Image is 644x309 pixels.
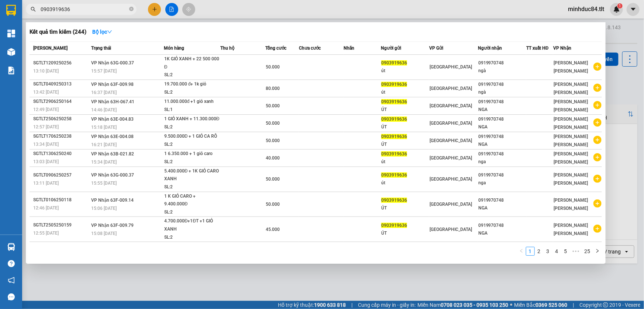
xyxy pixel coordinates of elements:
[478,98,526,106] div: 0919970748
[553,247,561,255] a: 4
[266,227,280,232] span: 45.000
[430,227,472,232] span: [GEOGRAPHIC_DATA]
[164,192,220,208] div: 1 K GIỎ CARO + 9.400.000Đ
[8,277,15,284] span: notification
[91,231,117,236] span: 15:08 [DATE]
[478,204,526,212] div: NGA
[8,260,15,267] span: question-circle
[554,198,588,211] span: [PERSON_NAME] [PERSON_NAME]
[86,26,118,38] button: Bộ lọcdown
[593,175,602,183] span: plus-circle
[478,222,526,229] div: 0919970748
[381,134,407,139] span: 0903919636
[381,88,429,96] div: út
[33,171,89,179] div: SGTLT0906250257
[266,86,280,91] span: 80.000
[33,221,89,229] div: SGTLT2505250159
[430,177,472,182] span: [GEOGRAPHIC_DATA]
[562,247,570,255] a: 5
[381,117,407,122] span: 0903919636
[7,30,15,37] img: dashboard-icon
[164,123,220,131] div: SL: 2
[554,151,588,165] span: [PERSON_NAME] [PERSON_NAME]
[265,46,286,51] span: Tổng cước
[92,29,112,35] strong: Bộ lọc
[33,196,89,204] div: SGTLT0106250118
[381,60,407,66] span: 0903919636
[535,247,544,256] li: 2
[381,82,407,87] span: 0903919636
[478,67,526,75] div: ngà
[381,229,429,237] div: ÚT
[553,46,571,51] span: VP Nhận
[517,247,526,256] li: Previous Page
[164,150,220,158] div: 1 6.350.000 + 1 giỏ caro
[33,46,68,51] span: [PERSON_NAME]
[266,177,280,182] span: 50.000
[91,142,117,147] span: 16:21 [DATE]
[91,60,134,66] span: VP Nhận 63G-000.37
[430,155,472,161] span: [GEOGRAPHIC_DATA]
[33,205,59,211] span: 12:46 [DATE]
[91,159,117,165] span: 15:34 [DATE]
[430,121,472,126] span: [GEOGRAPHIC_DATA]
[91,206,117,211] span: 15:06 [DATE]
[593,247,602,256] button: right
[593,136,602,144] span: plus-circle
[430,103,472,108] span: [GEOGRAPHIC_DATA]
[164,80,220,88] div: 19.700.000 đ+ 1k giỏ
[381,223,407,228] span: 0903919636
[381,198,407,203] span: 0903919636
[381,123,429,131] div: ÚT
[129,6,134,13] span: close-circle
[478,123,526,131] div: NGA
[544,247,552,256] li: 3
[91,172,134,178] span: VP Nhận 63G-000.37
[91,68,117,74] span: 15:57 [DATE]
[517,247,526,256] button: left
[33,80,89,88] div: SGTLT0409250313
[33,124,59,130] span: 12:57 [DATE]
[478,88,526,96] div: ngà
[164,71,220,79] div: SL: 2
[478,133,526,141] div: 0919970748
[220,46,234,51] span: Thu hộ
[381,141,429,148] div: ÚT
[299,46,321,51] span: Chưa cước
[91,181,117,186] span: 15:55 [DATE]
[7,243,15,251] img: warehouse-icon
[478,115,526,123] div: 0919970748
[519,249,524,253] span: left
[582,247,593,256] li: 25
[593,84,602,92] span: plus-circle
[91,125,117,130] span: 15:18 [DATE]
[381,179,429,187] div: út
[554,134,588,147] span: [PERSON_NAME] [PERSON_NAME]
[164,106,220,114] div: SL: 1
[164,132,220,141] div: 9.500.000Đ + 1 GIỎ CA RÔ
[266,103,280,108] span: 50.000
[164,88,220,97] div: SL: 2
[8,293,15,300] span: message
[91,117,134,122] span: VP Nhận 63E-004.83
[266,138,280,143] span: 50.000
[593,199,602,208] span: plus-circle
[570,247,582,256] span: •••
[478,150,526,158] div: 0919970748
[33,142,59,147] span: 13:34 [DATE]
[164,167,220,183] div: 5.400.000Đ + 1K GIỎ CARO XANH
[30,28,86,36] h3: Kết quả tìm kiếm ( 244 )
[266,202,280,207] span: 50.000
[33,150,89,158] div: SGTLT1306250240
[91,82,134,87] span: VP Nhận 63F-009.98
[478,158,526,166] div: nga
[526,247,534,255] a: 1
[478,81,526,88] div: 0919970748
[33,115,89,123] div: SGTLT2506250258
[478,59,526,67] div: 0919970748
[381,172,407,178] span: 0903919636
[164,217,220,233] div: 4.700.000Đ+1ĐT +1 GIỎ XANH
[554,60,588,74] span: [PERSON_NAME] [PERSON_NAME]
[381,99,407,104] span: 0903919636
